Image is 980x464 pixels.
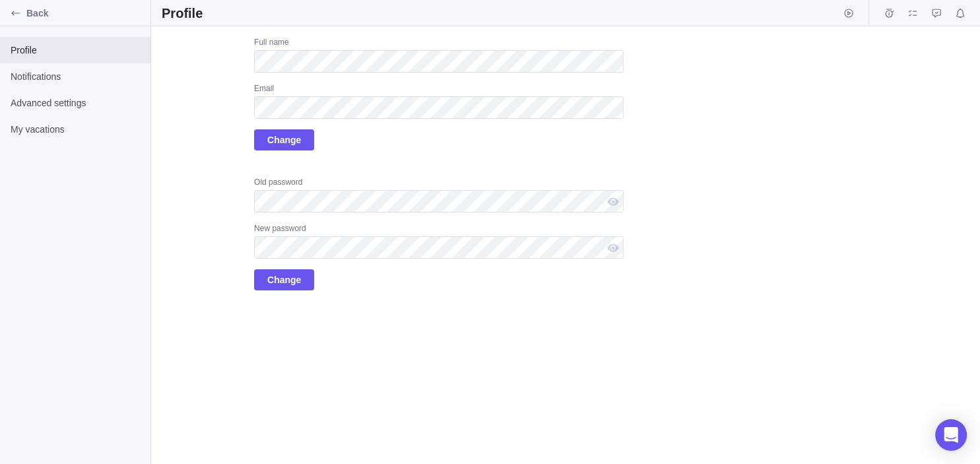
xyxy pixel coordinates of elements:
[951,4,969,22] span: Notifications
[254,129,314,150] span: Change
[254,190,624,213] input: Old password
[880,10,898,20] a: Time logs
[927,4,946,22] span: Approval requests
[162,4,203,22] h2: Profile
[11,123,140,136] span: My vacations
[903,4,922,22] span: My assignments
[880,4,898,22] span: Time logs
[267,272,301,288] span: Change
[951,10,969,20] a: Notifications
[11,44,140,57] span: Profile
[927,10,946,20] a: Approval requests
[11,70,140,83] span: Notifications
[254,236,624,259] input: New password
[839,4,858,22] span: Start timer
[254,269,314,290] span: Change
[935,419,967,451] div: Open Intercom Messenger
[903,10,922,20] a: My assignments
[254,37,624,50] div: Full name
[26,7,145,20] span: Back
[254,177,624,190] div: Old password
[254,96,624,119] input: Email
[254,50,624,73] input: Full name
[267,132,301,148] span: Change
[254,223,624,236] div: New password
[11,96,140,110] span: Advanced settings
[254,83,624,96] div: Email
